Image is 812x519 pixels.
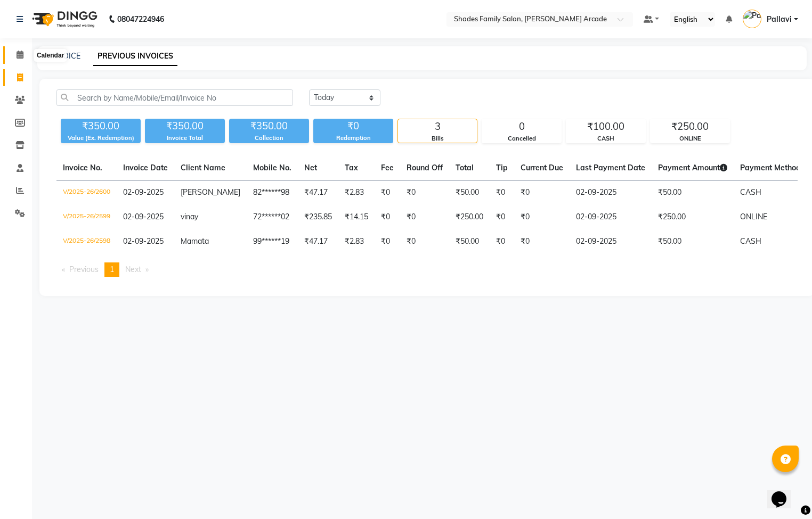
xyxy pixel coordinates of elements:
span: Mobile No. [253,163,291,172]
div: ₹350.00 [61,119,141,134]
img: logo [27,4,100,34]
span: Tip [496,163,508,172]
div: ₹350.00 [145,119,225,134]
td: ₹0 [400,229,449,254]
div: Calendar [34,49,67,62]
td: ₹0 [490,229,514,254]
span: Payment Methods [740,163,812,172]
b: 08047224946 [117,4,164,34]
td: V/2025-26/2599 [56,205,117,229]
span: Net [304,163,317,172]
span: 02-09-2025 [123,212,164,221]
td: ₹235.85 [298,205,338,229]
span: Previous [69,265,99,274]
a: PREVIOUS INVOICES [93,47,177,66]
td: ₹0 [375,205,400,229]
td: V/2025-26/2600 [56,180,117,205]
div: ₹250.00 [651,119,729,134]
span: ONLINE [740,212,767,221]
div: ₹0 [313,119,393,134]
td: ₹50.00 [652,180,734,205]
span: vinay [181,212,198,221]
td: ₹0 [375,180,400,205]
td: ₹0 [514,229,570,254]
div: ONLINE [651,134,729,143]
td: ₹47.17 [298,229,338,254]
span: Invoice Date [123,163,168,172]
span: Total [456,163,474,172]
td: ₹2.83 [338,180,375,205]
span: Invoice No. [63,163,102,172]
img: Pallavi [743,10,761,28]
span: Pallavi [767,14,792,25]
span: Mamata [181,236,209,246]
div: 3 [398,119,477,134]
span: Last Payment Date [576,163,645,172]
td: V/2025-26/2598 [56,229,117,254]
td: ₹47.17 [298,180,338,205]
span: Client Name [181,163,225,172]
span: CASH [740,187,761,197]
iframe: chat widget [767,476,801,508]
td: ₹0 [490,180,514,205]
span: 02-09-2025 [123,187,164,197]
span: Payment Amount [658,163,727,172]
span: 02-09-2025 [123,236,164,246]
td: ₹50.00 [449,180,490,205]
td: ₹0 [514,205,570,229]
div: Cancelled [482,134,561,143]
td: ₹0 [514,180,570,205]
div: ₹100.00 [566,119,645,134]
span: CASH [740,236,761,246]
input: Search by Name/Mobile/Email/Invoice No [56,89,293,106]
td: 02-09-2025 [570,180,652,205]
nav: Pagination [56,262,798,277]
span: Next [125,265,141,274]
td: ₹2.83 [338,229,375,254]
span: Current Due [521,163,563,172]
div: Bills [398,134,477,143]
td: ₹0 [400,180,449,205]
span: Fee [381,163,394,172]
td: 02-09-2025 [570,205,652,229]
td: ₹250.00 [652,205,734,229]
div: Value (Ex. Redemption) [61,134,141,143]
td: ₹250.00 [449,205,490,229]
div: ₹350.00 [229,119,309,134]
div: Redemption [313,134,393,143]
span: 1 [110,265,114,274]
span: Tax [345,163,358,172]
td: ₹0 [400,205,449,229]
td: ₹50.00 [449,229,490,254]
div: 0 [482,119,561,134]
div: Invoice Total [145,134,225,143]
td: 02-09-2025 [570,229,652,254]
td: ₹50.00 [652,229,734,254]
div: CASH [566,134,645,143]
div: Collection [229,134,309,143]
td: ₹0 [375,229,400,254]
td: ₹0 [490,205,514,229]
span: [PERSON_NAME] [181,187,240,197]
td: ₹14.15 [338,205,375,229]
span: Round Off [407,163,443,172]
